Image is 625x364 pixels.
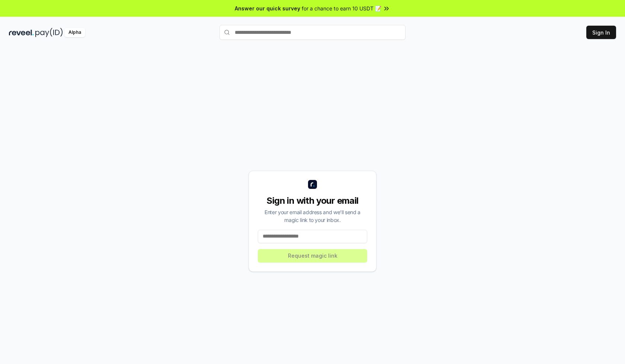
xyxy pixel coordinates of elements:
[258,208,367,224] div: Enter your email address and we’ll send a magic link to your inbox.
[258,195,367,207] div: Sign in with your email
[302,4,381,12] span: for a chance to earn 10 USDT 📝
[308,180,317,189] img: logo_small
[235,4,300,12] span: Answer our quick survey
[9,28,34,37] img: reveel_dark
[586,26,616,39] button: Sign In
[35,28,63,37] img: pay_id
[64,28,85,37] div: Alpha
